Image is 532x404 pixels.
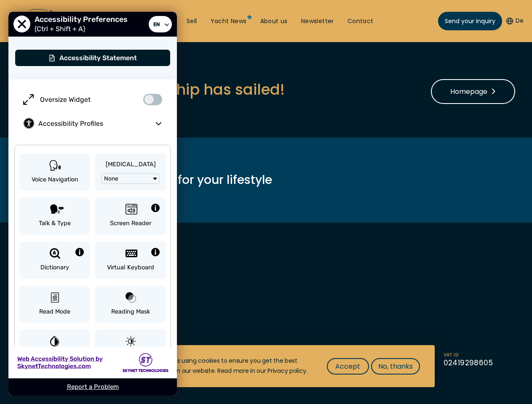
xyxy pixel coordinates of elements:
button: Voice Navigation [19,154,90,191]
a: Contact [348,17,374,26]
span: en [151,19,162,29]
span: Accessibility Statement [59,54,137,62]
a: About us [260,17,288,26]
span: No, thanks [378,361,413,372]
span: VAT ID [444,352,493,358]
button: Dictionary [19,242,90,279]
a: Sell [187,17,197,26]
span: Accept [335,361,360,372]
div: This website is using cookies to ensure you get the best experience on our website. Read more in ... [140,356,310,376]
button: Accept [327,358,369,375]
span: Accessibility Preferences [35,15,132,24]
button: Talk & Type [19,197,90,235]
button: Close Accessibility Preferences Menu [13,16,30,33]
a: Privacy policy [267,367,306,375]
a: Report a Problem - opens in new tab [67,383,119,391]
img: Web Accessibility Solution by Skynet Technologies [17,355,103,370]
button: Read Mode [19,286,90,323]
a: Send your inquiry [438,12,502,30]
a: Yacht News [211,17,247,26]
a: Newsletter [301,17,334,26]
span: 02419298605 [444,358,493,368]
img: Skynet Technologies [123,353,168,372]
span: Send your inquiry [445,17,495,26]
button: Screen Reader [95,197,166,235]
span: Homepage [450,86,496,97]
button: Light Contrast [95,330,166,367]
span: Accessibility Profiles [38,120,149,128]
button: Accessibility Profiles [17,112,168,136]
button: None [102,173,160,184]
span: Oversize Widget [40,96,91,104]
div: User Preferences [8,12,177,396]
button: Virtual Keyboard [95,242,166,279]
button: No, thanks [371,358,420,375]
button: De [506,17,524,25]
button: Invert Colors [19,330,90,367]
span: [MEDICAL_DATA] [106,160,156,169]
h1: Contact [8,256,524,277]
a: Skynet Technologies - opens in new tab [8,347,177,378]
button: Reading Mask [95,286,166,323]
span: None [104,175,118,182]
button: Accessibility Statement [15,49,171,66]
a: Select Language [149,16,172,33]
span: (Ctrl + Shift + A) [35,25,89,33]
h3: Get in touch with us [8,298,524,318]
a: Homepage [431,79,515,104]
